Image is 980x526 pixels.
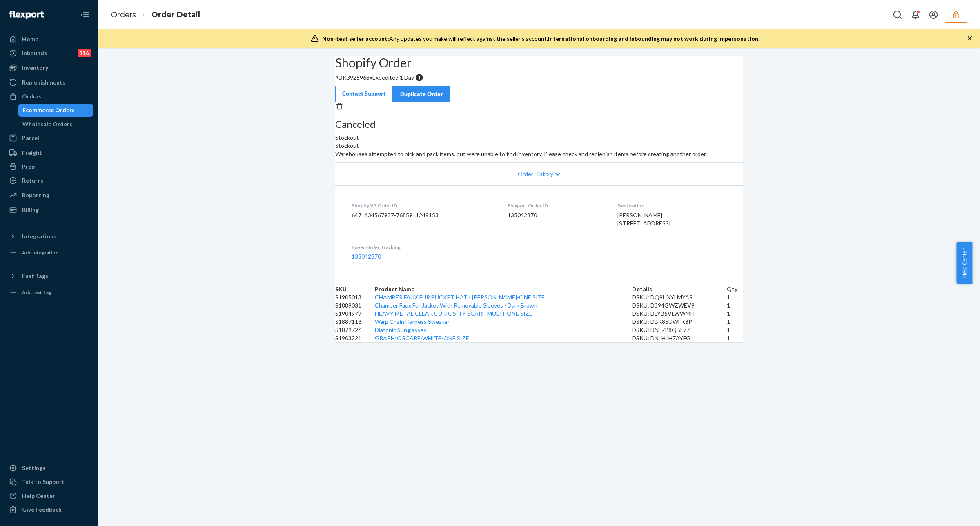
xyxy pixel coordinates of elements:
[22,506,62,514] div: Give Feedback
[335,142,743,150] header: Stockout
[727,293,743,301] td: 1
[5,503,93,516] button: Give Feedback
[22,92,42,100] div: Orders
[18,104,94,117] a: Ecommerce Orders
[22,49,47,57] div: Inbounds
[322,35,389,42] span: Non-test seller account:
[617,202,726,209] dt: Destination
[105,3,207,27] ol: breadcrumbs
[335,326,375,334] td: S1879726
[727,285,743,293] th: Qty
[5,47,93,60] a: Inbounds116
[22,464,45,472] div: Settings
[925,7,942,23] button: Open account menu
[22,163,35,171] div: Prep
[632,334,727,342] div: DSKU: DNLHLH7AYFG
[22,478,65,486] div: Talk to Support
[632,293,727,301] div: DSKU: DQ9UXYLMYAS
[548,35,759,42] span: International onboarding and inbounding may not work during impersonation.
[22,120,72,128] div: Wholesale Orders
[5,131,93,145] a: Parcel
[5,90,93,103] a: Orders
[5,174,93,187] a: Returns
[375,310,532,317] a: HEAVY METAL CLEAR CURIOSITY SCARF-MULTI-ONE SIZE
[22,35,38,43] div: Home
[907,7,924,23] button: Open notifications
[335,119,743,142] div: Stockout
[375,294,545,301] a: CHAMBER FAUX FUR BUCKET HAT - [PERSON_NAME]-ONE SIZE
[508,211,604,219] dd: 135042870
[5,146,93,159] a: Freight
[393,86,450,102] button: Duplicate Order
[322,35,759,43] div: Any updates you make will reflect against the seller's account.
[22,232,56,241] div: Integrations
[335,334,375,342] td: S1903221
[22,106,75,114] div: Ecommerce Orders
[335,285,375,293] th: SKU
[9,11,44,19] img: Flexport logo
[22,134,39,142] div: Parcel
[5,203,93,216] a: Billing
[335,310,375,318] td: S1904979
[352,202,494,209] dt: Shopify V3 Order ID
[22,289,51,296] div: Add Fast Tag
[352,253,381,260] a: 135042870
[335,301,375,310] td: S1889031
[518,170,553,178] span: Order History
[151,10,200,19] a: Order Detail
[375,334,469,341] a: GRAPHIC SCARF-WHITE-ONE SIZE
[5,489,93,502] a: Help Center
[78,49,91,57] div: 116
[727,318,743,326] td: 1
[352,211,494,219] dd: 6471434567937-7685911249153
[632,310,727,318] div: DSKU: DLYB5VLWWMH
[5,160,93,173] a: Prep
[335,74,743,82] p: # DK3925963
[375,318,450,325] a: Warp Chain Harness Sweater
[22,149,42,157] div: Freight
[335,86,393,102] a: Contact Support
[370,74,372,81] span: •
[22,176,44,185] div: Returns
[375,326,426,333] a: Diatonic Sunglasses
[632,301,727,310] div: DSKU: D394GWZWEV9
[632,285,727,293] th: Details
[352,244,494,251] dt: Buyer Order Tracking
[335,150,743,158] p: Warehouses attempted to pick and pack items, but were unable to find inventory. Please check and ...
[5,61,93,74] a: Inventory
[22,64,48,72] div: Inventory
[375,302,537,309] a: Chamber Faux Fur Jacket With Removable Sleeves - Dark Brown
[508,202,604,209] dt: Flexport Order ID
[5,230,93,243] button: Integrations
[5,76,93,89] a: Replenishments
[727,326,743,334] td: 1
[5,189,93,202] a: Reporting
[22,272,48,280] div: Fast Tags
[335,293,375,301] td: S1905013
[5,286,93,299] a: Add Fast Tag
[5,33,93,46] a: Home
[956,242,972,284] button: Help Center
[5,246,93,259] a: Add Integration
[22,78,65,87] div: Replenishments
[727,301,743,310] td: 1
[5,270,93,283] button: Fast Tags
[22,191,49,199] div: Reporting
[632,326,727,334] div: DSKU: DNL7P8QBF77
[335,119,743,129] h3: Canceled
[727,334,743,342] td: 1
[5,461,93,475] a: Settings
[335,56,743,69] h2: Shopify Order
[77,7,93,23] button: Close Navigation
[889,7,906,23] button: Open Search Box
[617,212,670,227] span: [PERSON_NAME] [STREET_ADDRESS]
[18,118,94,131] a: Wholesale Orders
[727,310,743,318] td: 1
[372,74,414,81] span: Expedited 1 Day
[400,90,443,98] div: Duplicate Order
[111,10,136,19] a: Orders
[5,475,93,488] a: Talk to Support
[335,318,375,326] td: S1887116
[375,285,632,293] th: Product Name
